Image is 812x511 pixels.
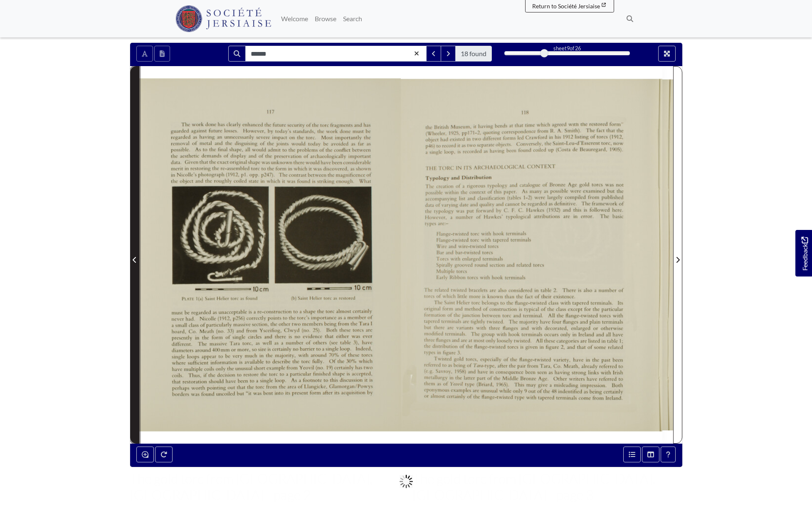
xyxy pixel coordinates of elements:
[673,66,682,444] button: Next Page
[175,5,271,32] img: Société Jersiaise
[130,66,139,444] button: Previous Page
[661,447,676,462] button: Help
[795,230,812,276] a: Would you like to provide feedback?
[155,447,173,462] button: Rotate the book
[136,46,153,62] button: Toggle text selection (Alt+T)
[245,46,427,62] input: Search for
[642,447,659,462] button: Thumbnails
[658,46,676,62] button: Full screen mode
[800,237,810,271] span: Feedback
[278,10,311,27] a: Welcome
[136,447,154,462] button: Enable or disable loupe tool (Alt+L)
[154,46,170,62] button: Open transcription window
[623,447,641,462] button: Open metadata window
[461,49,486,59] span: 18 found
[567,45,570,52] span: 9
[504,44,630,52] div: sheet of 26
[175,3,271,34] a: Société Jersiaise logo
[441,46,456,62] button: Next Match
[426,46,441,62] button: Previous Match
[340,10,365,27] a: Search
[311,10,340,27] a: Browse
[228,46,246,62] button: Search
[532,2,600,10] span: Return to Société Jersiaise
